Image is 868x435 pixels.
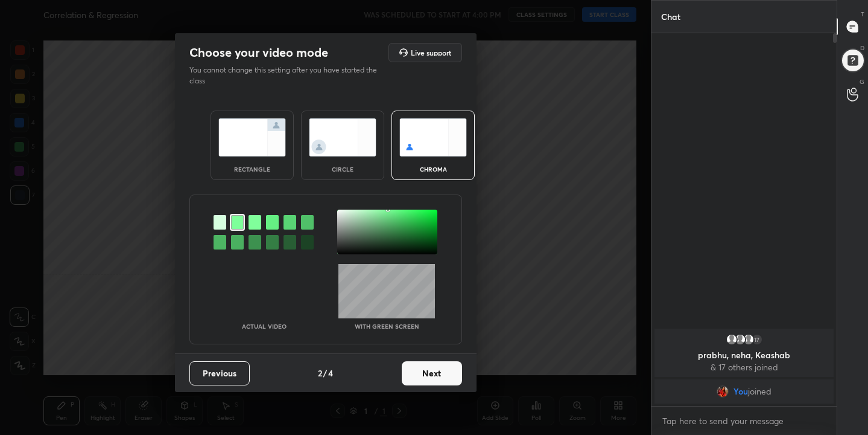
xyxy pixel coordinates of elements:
p: Actual Video [242,323,287,329]
p: T [861,10,864,19]
p: G [860,77,864,86]
h4: 4 [328,367,333,379]
img: default.png [743,333,755,346]
div: circle [318,166,367,172]
span: You [733,387,748,396]
h4: 2 [318,367,322,379]
img: e8264a57f34749feb2a1a1cab8da49a2.jpg [717,385,729,398]
div: 17 [751,333,763,346]
p: prabhu, neha, Keashab [662,350,826,360]
img: default.png [726,333,738,346]
img: default.png [734,333,746,346]
img: normalScreenIcon.ae25ed63.svg [218,118,286,156]
button: Previous [189,361,250,385]
h5: Live support [411,49,451,56]
p: D [860,43,864,53]
img: chromaScreenIcon.c19ab0a0.svg [399,118,467,156]
h4: / [323,367,327,379]
div: rectangle [228,166,276,172]
img: circleScreenIcon.acc0effb.svg [309,118,376,156]
h2: Choose your video mode [189,45,328,60]
p: Chat [651,1,690,33]
p: You cannot change this setting after you have started the class [189,65,385,86]
button: Next [402,361,462,385]
div: grid [651,326,837,406]
p: With green screen [355,323,419,329]
p: & 17 others joined [662,362,826,372]
div: chroma [409,166,457,172]
span: joined [748,387,771,396]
